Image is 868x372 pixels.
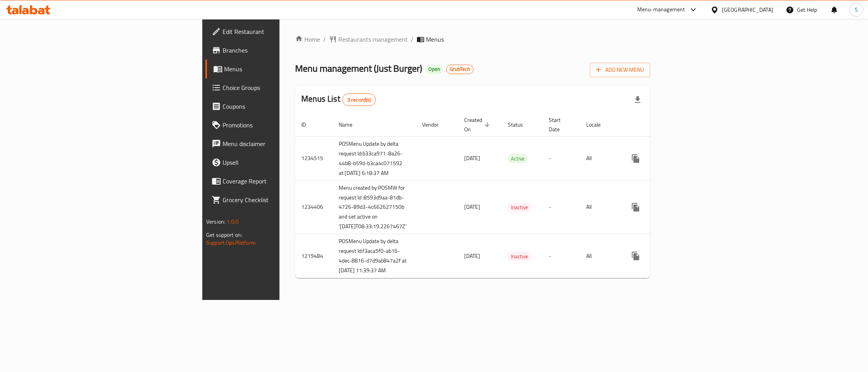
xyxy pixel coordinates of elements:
[543,180,580,234] td: -
[206,230,242,240] span: Get support on:
[223,139,341,148] span: Menu disclaimer
[205,134,347,153] a: Menu disclaimer
[508,154,528,163] div: Active
[626,198,645,217] button: more
[645,149,664,168] button: Change Status
[508,203,531,212] span: Inactive
[223,195,341,205] span: Grocery Checklist
[426,35,444,44] span: Menus
[580,136,620,180] td: All
[411,35,414,44] li: /
[422,120,449,129] span: Vendor
[295,60,422,77] span: Menu management ( Just Burger )
[205,41,347,60] a: Branches
[626,149,645,168] button: more
[620,113,707,137] th: Actions
[223,176,341,186] span: Coverage Report
[301,93,376,106] h2: Menus List
[425,66,443,72] span: Open
[508,120,533,129] span: Status
[464,153,480,163] span: [DATE]
[645,247,664,265] button: Change Status
[206,217,225,227] span: Version:
[205,22,347,41] a: Edit Restaurant
[332,180,416,234] td: Menu created by POSMW for request Id :8593d9aa-81db-4726-89d3-4c662627150b and set active on '[DA...
[464,202,480,212] span: [DATE]
[508,252,531,261] span: Inactive
[205,78,347,97] a: Choice Groups
[549,115,571,134] span: Start Date
[332,234,416,278] td: POSMenu Update by delta request Id:f3aca5f0-ab16-4dec-8816-d7d9ab847a2f at [DATE] 11:39:37 AM
[596,65,644,75] span: Add New Menu
[206,238,256,248] a: Support.OpsPlatform
[447,66,473,72] span: GrubTech
[626,247,645,265] button: more
[580,234,620,278] td: All
[223,46,341,55] span: Branches
[223,158,341,167] span: Upsell
[338,35,408,44] span: Restaurants management
[205,172,347,190] a: Coverage Report
[205,60,347,78] a: Menus
[586,120,611,129] span: Locale
[223,120,341,130] span: Promotions
[205,116,347,134] a: Promotions
[223,102,341,111] span: Coupons
[226,217,239,227] span: 1.0.0
[464,115,492,134] span: Created On
[464,251,480,261] span: [DATE]
[295,35,650,44] nav: breadcrumb
[425,65,443,74] div: Open
[855,5,858,14] span: S
[343,96,376,104] span: 3 record(s)
[339,120,362,129] span: Name
[637,5,685,14] div: Menu-management
[223,83,341,92] span: Choice Groups
[508,203,531,212] div: Inactive
[205,153,347,172] a: Upsell
[332,136,416,180] td: POSMenu Update by delta request Id:b33ca971-8a26-44b8-b59d-b3ca4c071592 at [DATE] 6:18:37 AM
[205,190,347,209] a: Grocery Checklist
[508,154,528,163] span: Active
[329,35,408,44] a: Restaurants management
[543,136,580,180] td: -
[295,113,707,279] table: enhanced table
[205,97,347,116] a: Coupons
[722,5,773,14] div: [GEOGRAPHIC_DATA]
[645,198,664,217] button: Change Status
[223,27,341,36] span: Edit Restaurant
[628,90,647,109] div: Export file
[543,234,580,278] td: -
[301,120,316,129] span: ID
[508,252,531,261] div: Inactive
[580,180,620,234] td: All
[224,64,341,74] span: Menus
[590,63,650,77] button: Add New Menu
